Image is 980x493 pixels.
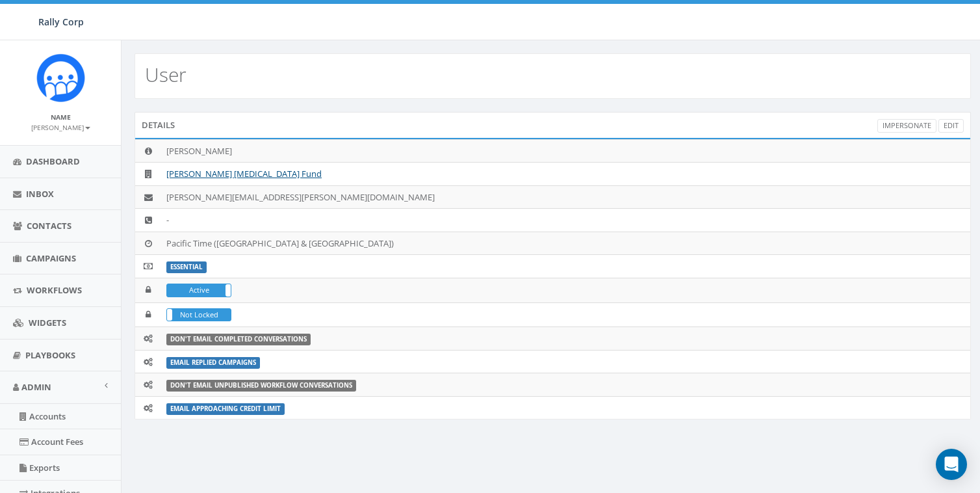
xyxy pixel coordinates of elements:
[161,232,970,255] td: Pacific Time ([GEOGRAPHIC_DATA] & [GEOGRAPHIC_DATA])
[51,113,71,122] small: Name
[877,119,936,133] a: Impersonate
[166,334,311,345] label: Don't Email Completed Conversations
[21,381,51,393] span: Admin
[167,309,231,321] label: Not Locked
[161,209,970,232] td: -
[166,403,285,415] label: Email Approaching Credit Limit
[166,168,322,180] a: [PERSON_NAME] [MEDICAL_DATA] Fund
[31,123,90,132] small: [PERSON_NAME]
[145,64,187,85] h2: User
[26,155,80,167] span: Dashboard
[161,139,970,163] td: [PERSON_NAME]
[166,380,356,392] label: Don't Email Unpublished Workflow Conversations
[166,357,260,369] label: Email Replied Campaigns
[27,284,82,296] span: Workflows
[25,349,75,361] span: Playbooks
[26,188,54,200] span: Inbox
[29,317,66,328] span: Widgets
[36,53,85,102] img: Icon_1.png
[167,284,231,296] label: Active
[938,119,964,133] a: Edit
[26,252,76,264] span: Campaigns
[166,308,231,321] div: LockedNot Locked
[166,261,207,273] label: ESSENTIAL
[936,449,967,480] div: Open Intercom Messenger
[31,121,90,133] a: [PERSON_NAME]
[135,112,971,138] div: Details
[38,16,84,28] span: Rally Corp
[161,185,970,209] td: [PERSON_NAME][EMAIL_ADDRESS][PERSON_NAME][DOMAIN_NAME]
[27,220,71,232] span: Contacts
[166,284,231,297] div: ActiveIn Active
